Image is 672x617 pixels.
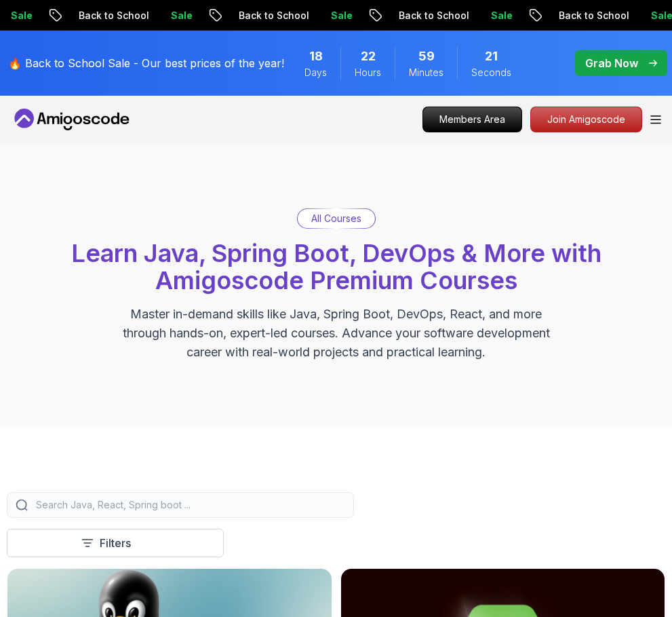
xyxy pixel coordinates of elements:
[319,9,363,22] p: Sale
[311,212,361,225] p: All Courses
[355,66,381,79] span: Hours
[100,535,131,551] p: Filters
[531,107,641,132] p: Join Amigoscode
[67,9,159,22] p: Back to School
[8,55,284,71] p: 🔥 Back to School Sale - Our best prices of the year!
[547,9,639,22] p: Back to School
[361,47,376,66] span: 22 Hours
[159,9,203,22] p: Sale
[7,529,224,557] button: Filters
[309,47,323,66] span: 18 Days
[485,47,498,66] span: 21 Seconds
[650,115,661,124] button: Open Menu
[227,9,319,22] p: Back to School
[304,66,327,79] span: Days
[530,107,642,132] a: Join Amigoscode
[71,238,601,295] span: Learn Java, Spring Boot, DevOps & More with Amigoscode Premium Courses
[479,9,523,22] p: Sale
[387,9,479,22] p: Back to School
[422,107,522,132] a: Members Area
[33,498,345,512] input: Search Java, React, Spring boot ...
[423,107,521,132] p: Members Area
[409,66,443,79] span: Minutes
[418,47,435,66] span: 59 Minutes
[108,305,564,362] p: Master in-demand skills like Java, Spring Boot, DevOps, React, and more through hands-on, expert-...
[585,55,638,71] p: Grab Now
[471,66,511,79] span: Seconds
